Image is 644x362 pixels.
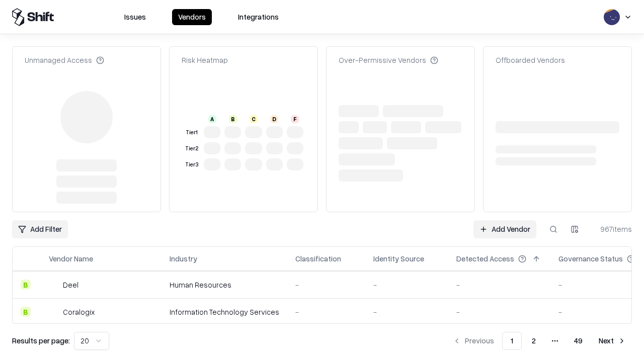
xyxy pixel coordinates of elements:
div: A [208,115,216,123]
p: Results per page: [12,335,70,346]
div: Tier 3 [184,160,200,169]
nav: pagination [447,332,632,350]
button: Add Filter [12,220,68,238]
div: Vendor Name [49,253,93,264]
div: B [229,115,237,123]
div: - [295,307,357,317]
div: - [456,280,542,290]
div: Classification [295,253,341,264]
div: F [291,115,299,123]
img: Deel [49,280,59,290]
img: Coralogix [49,307,59,317]
div: Over-Permissive Vendors [339,55,438,65]
button: Issues [118,9,152,25]
div: 967 items [592,224,632,234]
div: B [21,307,31,317]
div: B [21,280,31,290]
div: Identity Source [373,253,424,264]
div: Deel [63,280,78,290]
div: Human Resources [170,280,279,290]
div: Information Technology Services [170,307,279,317]
button: Vendors [172,9,212,25]
div: Offboarded Vendors [496,55,565,65]
div: Governance Status [558,253,623,264]
div: Unmanaged Access [25,55,104,65]
div: - [373,307,440,317]
button: Integrations [232,9,285,25]
div: Risk Heatmap [182,55,228,65]
div: Tier 1 [184,128,200,137]
div: Detected Access [456,253,514,264]
button: 2 [524,332,544,350]
div: Tier 2 [184,144,200,153]
button: 49 [566,332,591,350]
div: Industry [170,253,197,264]
div: - [456,307,542,317]
div: - [295,280,357,290]
div: D [270,115,278,123]
button: 1 [502,332,522,350]
button: Next [593,332,632,350]
div: C [250,115,258,123]
a: Add Vendor [473,220,536,238]
div: Coralogix [63,307,95,317]
div: - [373,280,440,290]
